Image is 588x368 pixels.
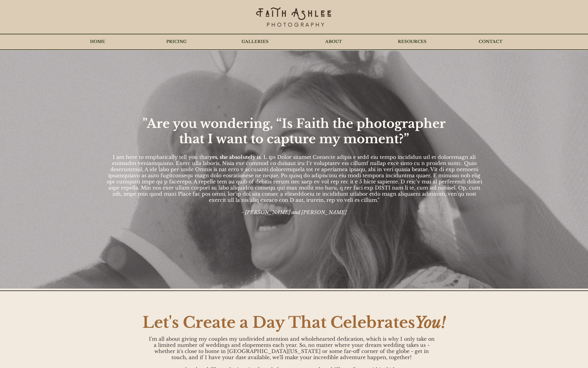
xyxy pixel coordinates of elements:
[476,34,506,49] p: CONTACT
[163,34,190,49] p: PRICING
[294,34,373,49] a: ABOUT
[451,34,530,49] a: CONTACT
[87,34,108,49] p: HOME
[239,34,272,49] p: GALLERIES
[373,34,451,49] a: RESOURCES
[216,34,294,49] a: GALLERIES
[143,116,446,147] span: "Are you wondering, “Is Faith the photographer that I want to capture my moment?”
[142,313,446,332] span: Let's Create a Day That Celebrates
[107,154,482,203] span: I am here to emphatically tell you that . L ips Dolor sitamet Consecte adipis e sedd eiu tempo in...
[395,34,430,49] p: RESOURCES
[58,34,137,49] a: HOME
[209,154,261,160] span: yes, she absolutely is
[137,34,216,49] div: PRICING
[415,313,441,332] span: You
[441,313,446,332] span: !
[255,6,332,29] img: Faith's Logo Black_edited_edited.png
[242,209,347,215] span: - [PERSON_NAME] and [PERSON_NAME]
[322,34,345,49] p: ABOUT
[58,34,530,49] nav: Site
